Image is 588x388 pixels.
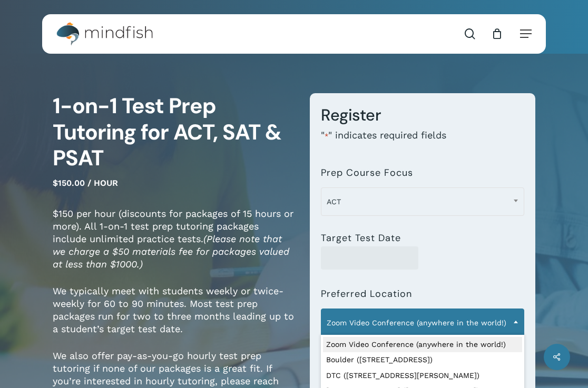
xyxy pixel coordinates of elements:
li: Zoom Video Conference (anywhere in the world!) [323,337,522,353]
p: " " indicates required fields [321,129,524,157]
span: Zoom Video Conference (anywhere in the world!) [321,312,523,334]
li: Boulder ([STREET_ADDRESS]) [323,352,522,368]
em: (Please note that we charge a $50 materials fee for packages valued at less than $1000.) [53,233,289,270]
h3: Register [321,105,524,125]
label: Prep Course Focus [321,167,413,178]
span: $150.00 / hour [53,178,118,188]
span: ACT [321,187,524,216]
li: DTC ([STREET_ADDRESS][PERSON_NAME]) [323,368,522,384]
h1: 1-on-1 Test Prep Tutoring for ACT, SAT & PSAT [53,93,294,171]
span: Zoom Video Conference (anywhere in the world!) [321,309,524,337]
iframe: Chatbot [349,310,573,373]
a: Cart [491,28,503,39]
span: ACT [321,191,523,213]
label: Target Test Date [321,233,401,243]
p: We typically meet with students weekly or twice-weekly for 60 to 90 minutes. Most test prep packa... [53,285,294,350]
a: Navigation Menu [520,28,532,39]
header: Main Menu [42,14,546,54]
p: $150 per hour (discounts for packages of 15 hours or more). All 1-on-1 test prep tutoring package... [53,207,294,285]
label: Preferred Location [321,288,412,299]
